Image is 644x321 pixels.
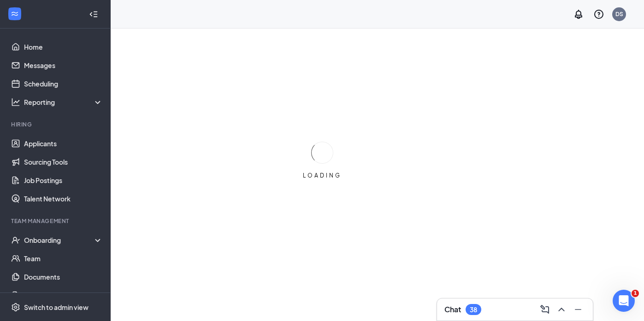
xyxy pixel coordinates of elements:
a: Team [24,249,103,268]
h3: Chat [444,304,461,315]
div: Switch to admin view [24,303,89,312]
button: ChevronUp [554,302,569,317]
button: ComposeMessage [538,302,552,317]
svg: Minimize [573,304,584,315]
svg: QuestionInfo [593,9,604,20]
iframe: Intercom live chat [613,290,635,312]
a: Sourcing Tools [24,153,103,171]
svg: ChevronUp [556,304,567,315]
a: SurveysCrown [24,286,103,304]
span: 1 [632,290,639,297]
svg: Settings [11,303,20,312]
a: Applicants [24,134,103,153]
div: Reporting [24,97,103,107]
div: Team Management [11,217,101,225]
a: Home [24,38,103,56]
svg: WorkstreamLogo [10,9,19,18]
a: Job Postings [24,171,103,189]
div: DS [615,10,623,18]
svg: Notifications [573,9,584,20]
div: Hiring [11,120,101,128]
svg: ComposeMessage [539,304,550,315]
svg: Collapse [89,10,98,19]
a: Documents [24,268,103,286]
a: Talent Network [24,189,103,208]
div: LOADING [299,172,345,179]
div: 38 [470,306,477,314]
button: Minimize [571,302,585,317]
a: Scheduling [24,75,103,93]
svg: Analysis [11,97,20,107]
a: Messages [24,56,103,75]
div: Onboarding [24,235,95,245]
svg: UserCheck [11,235,20,245]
